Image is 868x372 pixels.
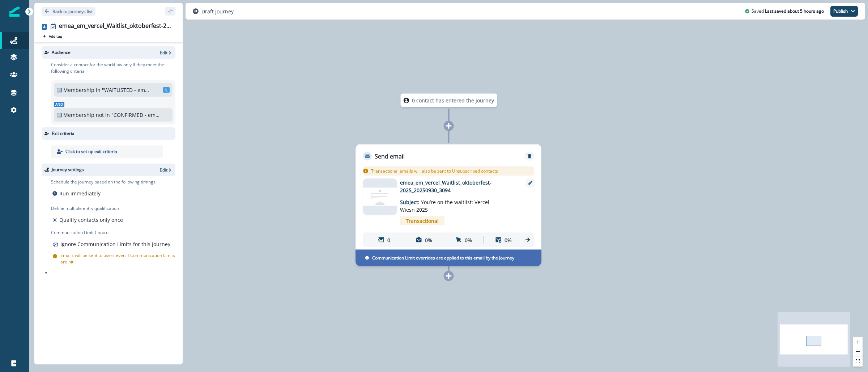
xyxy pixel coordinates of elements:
[52,8,93,14] p: Back to journeys list
[425,236,432,244] p: 0%
[160,167,167,173] p: Edit
[372,255,514,261] p: Communication Limit overrides are applied to this email by the Journey
[830,6,858,17] button: Publish
[51,229,175,236] p: Communication Limit Control
[524,154,535,159] button: Remove
[160,50,173,56] button: Edit
[160,50,167,56] p: Edit
[54,102,64,107] span: And
[752,8,764,14] p: Saved
[363,187,397,206] img: email asset unavailable
[42,33,63,39] button: Add tag
[201,8,234,15] p: Draft journey
[49,34,62,38] p: Add tag
[9,7,20,17] img: Inflection
[51,205,124,212] p: Define multiple entry qualification
[400,179,516,194] p: emea_em_vercel_Waitlist_oktoberfest-2025_20250930_3094
[59,216,123,224] p: Qualify contacts only once
[371,168,498,174] p: Transactional emails will also be sent to Unsubscribed contacts
[387,236,390,244] p: 0
[42,7,95,16] button: Go back
[165,7,175,16] button: sidebar collapse toggle
[375,152,405,161] p: Send email
[400,194,490,214] p: Subject:
[63,86,94,94] p: Membership
[52,166,84,173] p: Journey settings
[102,86,151,94] p: "WAITLISTED - emea_event_field_vercel-frontend-wiesn-2025_20250930"
[356,144,541,266] div: Send emailRemoveTransactional emails will also be sent to Unsubscribed contactsemail asset unavai...
[765,8,824,14] p: Last saved about 5 hours ago
[52,49,71,56] p: Audience
[853,357,863,367] button: fit view
[51,179,156,185] p: Schedule the journey based on the following timings
[400,216,444,225] span: Transactional
[96,111,110,119] p: not in
[163,87,170,93] span: SL
[111,111,160,119] p: "CONFIRMED - emea_event_field_vercel-frontend-wiesn-2025_20250930 for 3093"
[59,22,173,30] div: emea_em_vercel_Waitlist_oktoberfest-2025_20250930_3094
[853,347,863,357] button: zoom out
[96,86,101,94] p: in
[160,167,173,173] button: Edit
[59,190,101,197] p: Run immediately
[51,62,175,75] p: Consider a contact for the workflow only if they meet the following criteria
[465,236,472,244] p: 0%
[379,94,518,107] div: 0 contact has entered the journey
[60,240,170,248] p: Ignore Communication Limits for this Journey
[400,199,489,213] span: You’re on the waitlist: Vercel Wiesn 2025
[52,130,75,137] p: Exit criteria
[63,111,94,119] p: Membership
[60,252,175,265] p: Emails will be sent to users even if Communication Limits are hit.
[505,236,512,244] p: 0%
[412,97,494,104] p: 0 contact has entered the journey
[65,148,117,155] p: Click to set up exit criteria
